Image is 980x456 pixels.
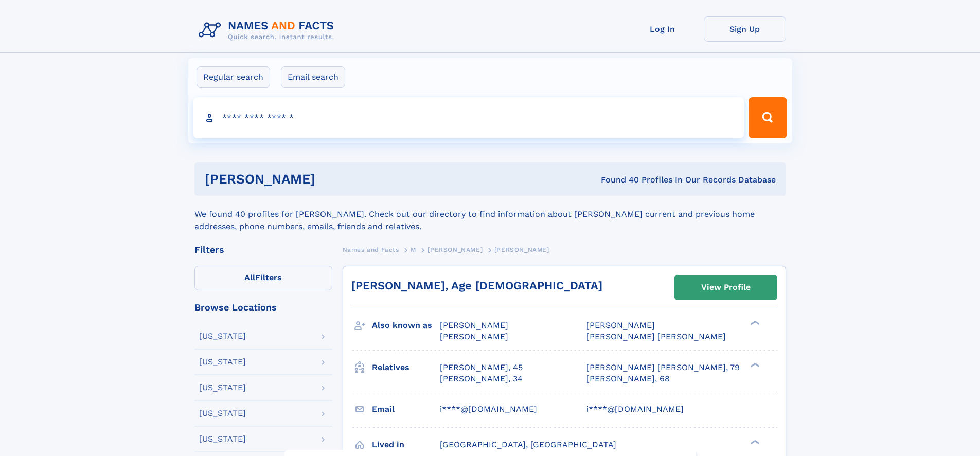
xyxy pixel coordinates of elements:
a: M [411,243,416,256]
a: [PERSON_NAME] [427,243,483,256]
span: [PERSON_NAME] [494,246,549,253]
div: [US_STATE] [199,435,246,443]
div: [US_STATE] [199,384,246,392]
a: Log In [621,16,704,42]
h3: Email [372,400,440,418]
label: Regular search [197,66,270,88]
div: ❯ [748,439,760,445]
a: [PERSON_NAME], Age [DEMOGRAPHIC_DATA] [351,279,602,292]
button: Search Button [749,97,787,138]
div: View Profile [701,276,751,299]
div: We found 40 profiles for [PERSON_NAME]. Check out our directory to find information about [PERSON... [194,196,786,233]
div: [US_STATE] [199,409,246,417]
div: Browse Locations [194,303,332,312]
a: View Profile [675,275,777,300]
label: Filters [194,266,332,290]
a: Names and Facts [343,243,399,256]
div: [US_STATE] [199,358,246,366]
h3: Relatives [372,359,440,376]
h1: [PERSON_NAME] [205,173,458,186]
label: Email search [281,66,345,88]
div: ❯ [748,320,760,326]
span: [PERSON_NAME] [440,332,508,341]
a: [PERSON_NAME], 68 [586,373,670,385]
span: [PERSON_NAME] [586,320,655,330]
span: M [411,246,416,253]
div: Found 40 Profiles In Our Records Database [458,174,776,186]
span: [PERSON_NAME] [427,246,483,253]
a: [PERSON_NAME], 34 [440,373,523,385]
img: Logo Names and Facts [194,16,343,44]
h3: Lived in [372,436,440,453]
span: All [244,272,255,282]
div: Filters [194,245,332,254]
span: [GEOGRAPHIC_DATA], [GEOGRAPHIC_DATA] [440,440,616,449]
a: [PERSON_NAME], 45 [440,362,523,373]
span: [PERSON_NAME] [PERSON_NAME] [586,332,726,341]
a: [PERSON_NAME] [PERSON_NAME], 79 [586,362,740,373]
h3: Also known as [372,317,440,334]
input: search input [193,97,744,138]
a: Sign Up [704,16,786,42]
div: [US_STATE] [199,332,246,340]
span: [PERSON_NAME] [440,320,508,330]
div: ❯ [748,361,760,368]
